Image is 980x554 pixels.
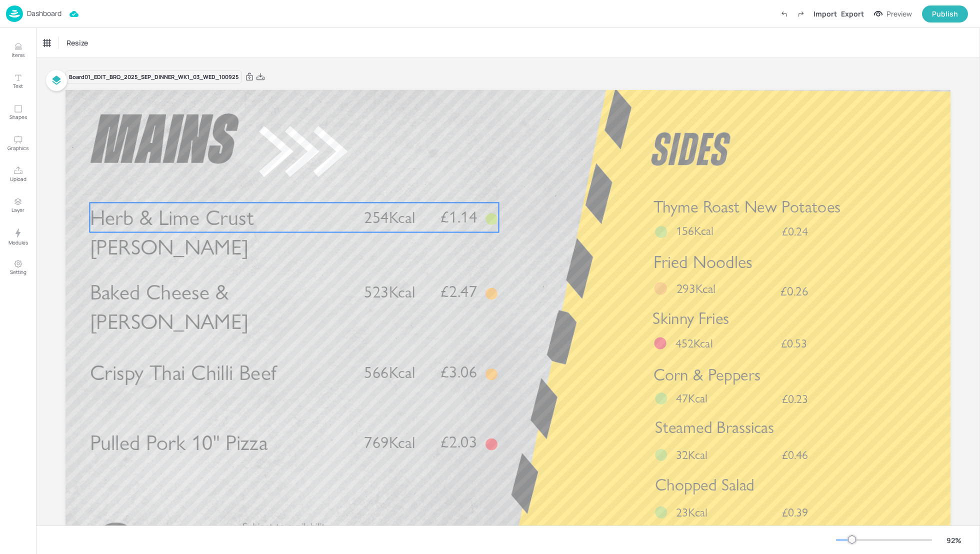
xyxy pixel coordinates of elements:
[782,225,808,237] span: £0.24
[440,364,477,380] span: £3.06
[364,433,415,452] span: 769Kcal
[364,363,415,382] span: 566Kcal
[440,283,477,299] span: £2.47
[886,8,912,19] div: Preview
[655,475,754,495] span: Chopped Salad
[655,417,774,437] span: Steamed Brassicas
[90,430,268,456] span: Pulled Pork 10" Pizza
[932,8,958,19] div: Publish
[676,391,707,406] span: 47Kcal
[841,8,864,19] div: Export
[653,252,752,273] span: Fried Noodles
[868,6,918,21] button: Preview
[676,504,707,519] span: 23Kcal
[942,535,966,545] div: 92 %
[775,5,792,22] label: Undo (Ctrl + Z)
[781,337,807,349] span: £0.53
[782,392,808,404] span: £0.23
[676,223,713,238] span: 156Kcal
[922,5,968,22] button: Publish
[782,506,808,518] span: £0.39
[676,280,715,296] span: 293Kcal
[364,282,415,302] span: 523Kcal
[90,204,254,260] span: Herb & Lime Crust [PERSON_NAME]
[6,5,23,22] img: logo-86c26b7e.jpg
[675,336,713,351] span: 452Kcal
[653,364,760,384] span: Corn & Peppers
[676,447,707,462] span: 32Kcal
[364,207,415,227] span: 254Kcal
[780,284,808,297] span: £0.26
[90,360,276,386] span: Crispy Thai Chilli Beef
[90,279,248,335] span: Baked Cheese & [PERSON_NAME]
[440,434,477,450] span: £2.03
[782,449,808,461] span: £0.46
[653,197,840,217] span: Thyme Roast New Potatoes
[652,308,729,328] span: Skinny Fries
[813,8,837,19] div: Import
[440,209,477,225] span: £1.14
[64,37,90,48] span: Resize
[27,10,61,17] p: Dashboard
[65,70,242,84] div: Board 01_EDIT_BRO_2025_SEP_DINNER_WK1_03_WED_100925
[792,5,809,22] label: Redo (Ctrl + Y)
